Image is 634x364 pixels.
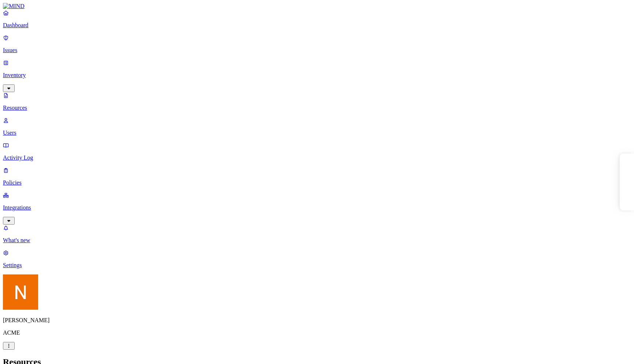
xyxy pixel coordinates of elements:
p: Inventory [3,72,631,79]
p: Resources [3,105,631,111]
a: Issues [3,34,631,54]
img: MIND [3,3,25,10]
img: Nitai Mishary [3,274,38,310]
p: Settings [3,262,631,269]
a: Users [3,117,631,136]
a: Inventory [3,59,631,91]
p: Policies [3,179,631,186]
p: Integrations [3,204,631,211]
p: What's new [3,237,631,244]
a: Integrations [3,192,631,223]
p: Issues [3,47,631,54]
a: Resources [3,92,631,111]
a: MIND [3,3,631,10]
a: Policies [3,167,631,186]
a: What's new [3,225,631,244]
a: Settings [3,250,631,269]
p: ACME [3,330,631,336]
a: Dashboard [3,10,631,29]
a: Activity Log [3,142,631,161]
p: Dashboard [3,22,631,29]
p: [PERSON_NAME] [3,317,631,324]
p: Activity Log [3,154,631,161]
p: Users [3,130,631,136]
